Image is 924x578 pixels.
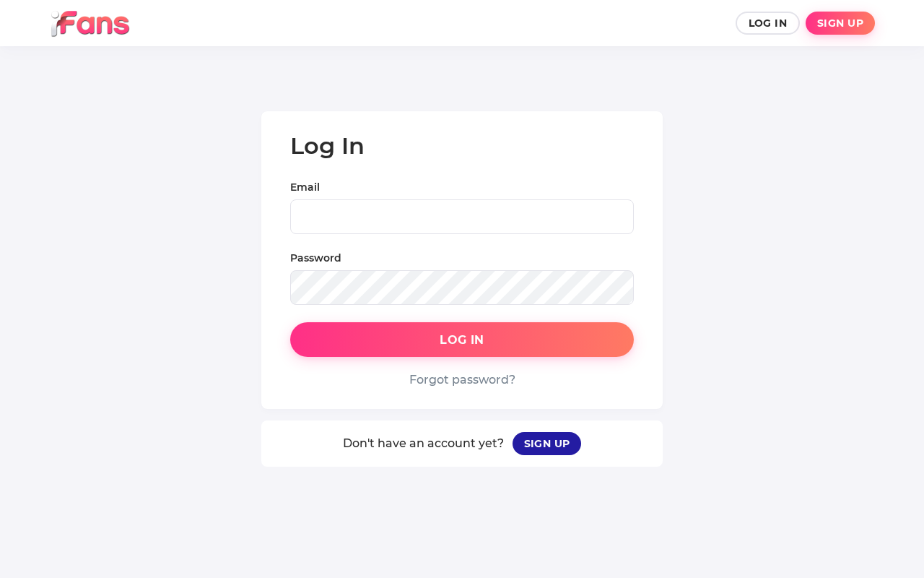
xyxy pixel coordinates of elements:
[290,251,634,264] div: Password
[290,134,634,158] div: Log In
[290,322,634,357] button: Log In
[409,374,515,386] a: Forgot password?
[290,181,634,194] div: Email
[749,17,788,30] span: Log In
[736,12,801,35] button: Log In
[806,12,875,35] button: Sign up
[440,333,484,347] span: Log In
[343,436,504,451] span: Don't have an account yet?
[513,432,582,455] button: Sign up
[290,270,634,305] input: Password
[290,199,634,234] input: Email
[817,17,863,30] span: Sign up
